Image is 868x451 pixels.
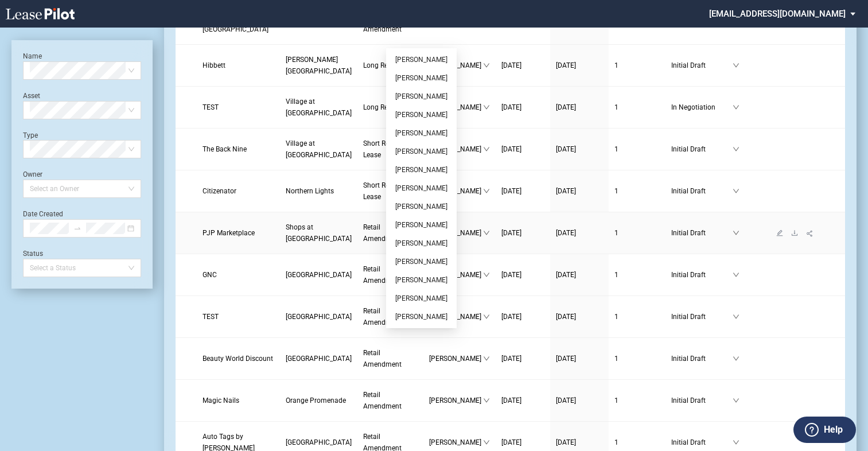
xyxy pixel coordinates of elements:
span: Retail Amendment [363,391,402,410]
a: [DATE] [556,353,603,364]
span: down [733,188,739,195]
span: [DATE] [501,61,521,69]
span: [DATE] [501,271,521,279]
span: Initial Draft [671,311,733,322]
span: down [733,313,739,320]
span: TEST [203,103,219,111]
span: down [483,146,490,153]
a: Northern Lights [286,185,352,197]
a: [PERSON_NAME] [395,313,447,321]
a: [PERSON_NAME] [395,166,447,174]
span: 1 [614,229,618,237]
a: [DATE] [556,311,603,322]
a: [DATE] [501,185,544,197]
label: Asset [23,92,40,100]
span: 1 [614,438,618,446]
span: Initial Draft [671,60,733,71]
a: [DATE] [556,60,603,71]
a: 1 [614,269,660,281]
a: Retail Amendment [363,305,418,328]
label: Name [23,52,42,60]
a: [DATE] [556,269,603,281]
a: 1 [614,311,660,322]
span: down [483,355,490,362]
span: [PERSON_NAME] [429,395,483,406]
a: 1 [614,143,660,155]
a: Short Retail Lease [363,180,418,203]
a: Short Retail Lease [363,138,418,161]
a: TEST [203,311,274,322]
a: [PERSON_NAME] [395,92,447,100]
a: [DATE] [501,227,544,239]
span: Retail Amendment [363,265,402,285]
a: [PERSON_NAME] [395,74,447,82]
a: [DATE] [556,437,603,448]
a: 1 [614,60,660,71]
span: TEST [203,313,219,321]
span: Short Retail Lease [363,181,399,201]
span: Beauty World Discount [203,355,273,363]
span: Retail Amendment [363,307,402,326]
span: swap-right [73,224,81,232]
span: GNC [203,271,217,279]
span: down [483,188,490,195]
span: 1 [614,271,618,279]
span: to [73,224,81,232]
span: Initial Draft [671,395,733,406]
span: [DATE] [556,396,576,405]
span: 1 [614,396,618,405]
a: Retail Amendment [363,221,418,244]
span: Citizenator [203,187,236,195]
span: down [733,271,739,278]
a: Village at [GEOGRAPHIC_DATA] [286,138,352,161]
span: down [483,62,490,69]
span: Magic Nails [203,396,239,405]
span: down [483,271,490,278]
a: [DATE] [556,227,603,239]
a: Retail Amendment [363,263,418,286]
a: [GEOGRAPHIC_DATA] [286,353,352,364]
a: GNC [203,269,274,281]
span: [DATE] [556,438,576,446]
a: [DATE] [556,395,603,406]
label: Owner [23,170,42,178]
a: PJP Marketplace [203,227,274,239]
a: [PERSON_NAME] [395,203,447,211]
a: [PERSON_NAME] [395,129,447,137]
a: The Back Nine [203,143,274,155]
span: down [733,439,739,446]
span: [PERSON_NAME] [429,353,483,364]
span: Northern Lights [286,187,334,195]
span: 1 [614,355,618,363]
a: 1 [614,437,660,448]
a: 1 [614,395,660,406]
span: Long Retail Lease [363,103,417,111]
span: [DATE] [501,396,521,405]
a: Long Retail Lease [363,60,418,71]
span: down [483,397,490,404]
span: down [483,313,490,320]
span: edit [776,230,783,236]
span: Initial Draft [671,353,733,364]
span: down [733,355,739,362]
a: [DATE] [501,353,544,364]
a: [DATE] [556,102,603,113]
a: Hibbett [203,60,274,71]
span: Initial Draft [671,269,733,281]
a: [PERSON_NAME] [395,111,447,119]
span: [DATE] [501,355,521,363]
span: Tower Shopping Center [286,355,352,363]
span: 1 [614,103,618,111]
a: edit [772,229,787,237]
span: 1 [614,313,618,321]
a: [PERSON_NAME] [395,258,447,266]
a: [DATE] [501,143,544,155]
a: [DATE] [556,185,603,197]
span: Initial Draft [671,227,733,239]
a: [PERSON_NAME] [395,184,447,192]
span: Shops at Aramingo [286,223,352,243]
a: 1 [614,227,660,239]
a: [PERSON_NAME] [395,56,447,64]
label: Date Created [23,210,63,218]
span: [DATE] [556,355,576,363]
